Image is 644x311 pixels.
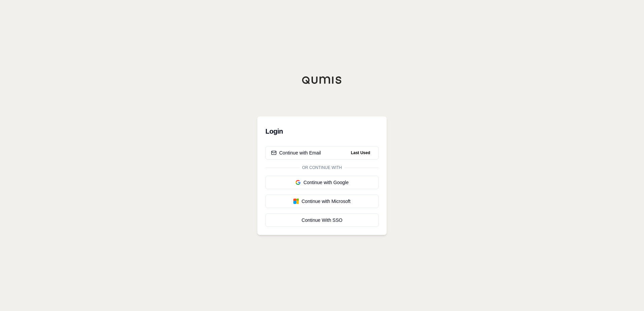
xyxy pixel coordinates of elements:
h3: Login [265,125,379,138]
span: Or continue with [299,165,345,170]
button: Continue with Google [265,176,379,189]
button: Continue with Microsoft [265,195,379,208]
div: Continue with Email [271,149,321,156]
button: Continue with EmailLast Used [265,146,379,160]
div: Continue with Microsoft [271,198,373,205]
span: Last Used [348,149,373,157]
div: Continue With SSO [271,217,373,223]
img: Qumis [302,76,342,84]
a: Continue With SSO [265,213,379,227]
div: Continue with Google [271,179,373,186]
